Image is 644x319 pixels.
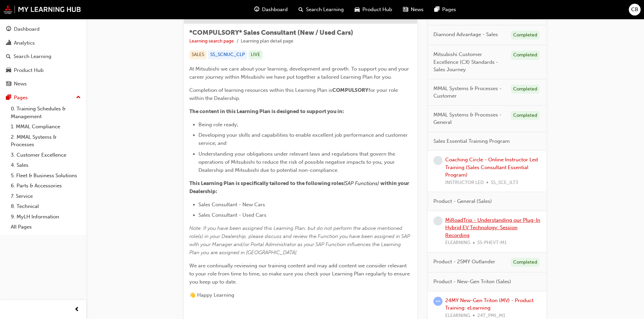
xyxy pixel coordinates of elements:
span: Product Hub [362,6,392,14]
span: news-icon [6,81,11,87]
div: Pages [14,94,28,102]
a: 1. MMAL Compliance [8,122,84,132]
span: This Learning Plan is specifically tailored to the following roles [189,180,343,186]
a: Product Hub [3,64,84,77]
span: Understanding your obligations under relevant laws and regulations that govern the operations of ... [198,151,397,173]
span: *COMPULSORY* Sales Consultant (New / Used Cars) [189,29,353,36]
div: SALES [189,50,207,59]
span: news-icon [403,5,408,14]
span: search-icon [299,5,303,14]
span: SS_SCE_ILT3 [491,179,518,187]
a: 4. Sales [8,160,84,170]
span: We are continually reviewing our training content and may add content we consider relevant to you... [189,263,411,285]
span: Note: If you have been assigned this Learning Plan, but do not perform the above mentioned role(s... [189,225,411,256]
span: The content in this Learning Plan is designed to support you in: [189,108,344,114]
span: SS-PHEVT-M1 [477,239,507,247]
a: 6. Parts & Accessories [8,181,84,191]
a: News [3,78,84,90]
a: Analytics [3,37,84,49]
span: within your Dealership: [189,180,410,194]
a: search-iconSearch Learning [293,3,349,17]
span: Being role ready; [198,122,238,128]
span: Developing your skills and capabilities to enable excellent job performance and customer service;... [198,132,409,146]
span: Dashboard [262,6,288,14]
a: 2. MMAL Systems & Processes [8,132,84,150]
a: pages-iconPages [429,3,461,17]
div: Completed [511,85,540,94]
span: car-icon [355,5,360,14]
a: 8. Technical [8,201,84,212]
div: Product Hub [14,67,44,74]
button: CB [629,4,641,16]
a: car-iconProduct Hub [349,3,398,17]
a: 9. MyLH Information [8,212,84,222]
div: Completed [511,111,540,120]
span: Product - New-Gen Triton (Sales) [433,278,511,286]
span: pages-icon [6,95,11,101]
span: search-icon [6,54,11,60]
span: guage-icon [6,26,11,32]
button: DashboardAnalyticsSearch LearningProduct HubNews [3,22,84,91]
span: 👋 Happy Learning [189,292,234,298]
a: Learning search page [189,38,234,44]
span: Completion of learning resources within this Learning Plan is [189,87,332,93]
li: Learning plan detail page [241,37,293,45]
span: COMPULSORY [332,87,368,93]
span: MMAL Systems & Processes - Customer [433,85,505,100]
div: LIVE [248,50,263,59]
span: CB [631,6,638,14]
div: Completed [511,31,540,40]
span: Sales Consultant - New Cars [198,202,265,208]
span: learningRecordVerb_NONE-icon [433,156,443,165]
span: guage-icon [254,5,259,14]
div: Completed [511,258,540,267]
span: pages-icon [434,5,439,14]
a: 0. Training Schedules & Management [8,104,84,122]
span: Diamond Advantage - Sales [433,31,498,38]
span: car-icon [6,68,11,74]
span: Product - General (Sales) [433,197,492,205]
a: 24MY New-Gen Triton (MV) - Product Training: eLearning [445,297,533,311]
span: ELEARNING [445,239,470,247]
div: Analytics [14,39,35,47]
div: Search Learning [14,53,51,60]
span: learningRecordVerb_NONE-icon [433,216,443,225]
span: for your role within the Dealership. [189,87,399,101]
a: All Pages [8,222,84,232]
span: Product - 25MY Outlander [433,258,495,266]
span: At Mitsubishi we care about your learning, development and growth. To support you and your career... [189,66,410,80]
a: Search Learning [3,50,84,63]
button: Pages [3,91,84,104]
span: learningRecordVerb_ATTEMPT-icon [433,297,443,306]
span: chart-icon [6,40,11,46]
a: 7. Service [8,191,84,202]
span: (SAP Functions) [343,180,379,186]
a: guage-iconDashboard [249,3,293,17]
a: news-iconNews [398,3,429,17]
span: News [411,6,424,14]
a: Dashboard [3,23,84,35]
span: MMAL Systems & Processes - General [433,111,505,126]
span: Sales Essential Training Program [433,137,510,145]
span: Search Learning [306,6,344,14]
div: SS_SCNUC_CLP [208,50,247,59]
span: up-icon [76,93,81,102]
span: Pages [442,6,456,14]
img: mmal [3,5,81,14]
a: 3. Customer Excellence [8,150,84,160]
div: Dashboard [14,25,40,33]
a: MiRoadTrip - Understanding our Plug-In Hybrid EV Technology: Session Recording [445,217,540,238]
span: Mitsubishi Customer Excellence (CX) Standards - Sales Journey [433,51,505,74]
div: News [14,80,27,88]
span: Sales Consultant - Used Cars [198,212,266,218]
a: 5. Fleet & Business Solutions [8,170,84,181]
span: prev-icon [74,305,79,314]
span: INSTRUCTOR LED [445,179,484,187]
div: Completed [511,51,540,60]
a: Coaching Circle - Online Instructor Led Training (Sales Consultant Essential Program) [445,157,538,178]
